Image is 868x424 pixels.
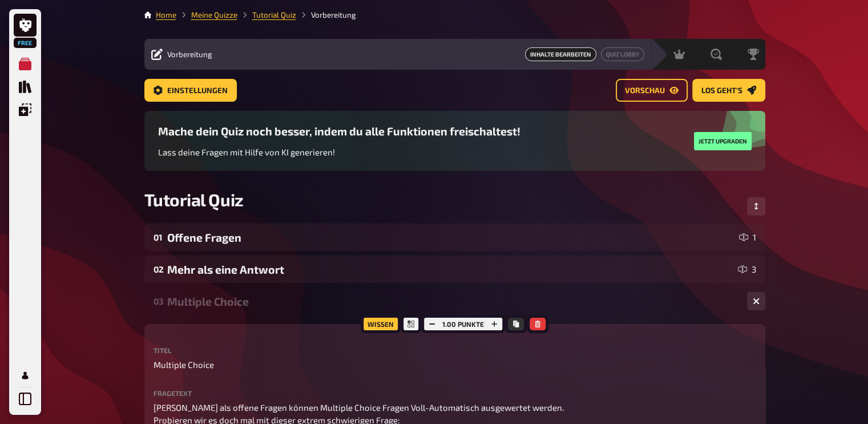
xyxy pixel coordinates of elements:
a: Inhalte Bearbeiten [525,47,596,61]
span: Multiple Choice [154,358,214,371]
a: Profil [14,364,37,387]
span: Vorbereitung [167,50,212,59]
a: Tutorial Quiz [252,10,296,19]
button: Los geht's [692,79,765,102]
button: Einstellungen [144,79,237,102]
div: 03 [154,296,163,306]
div: Offene Fragen [167,231,734,244]
button: Vorschau [616,79,688,102]
label: Titel [154,347,756,354]
h3: Mache dein Quiz noch besser, indem du alle Funktionen freischaltest! [158,125,520,138]
a: Einblendungen [14,98,37,121]
a: Meine Quizze [14,53,37,75]
button: Reihenfolge anpassen [747,197,765,215]
button: Kopieren [508,318,524,330]
div: 1.00 Punkte [421,315,505,333]
div: 1 [739,233,756,242]
span: Vorschau [625,87,665,95]
a: Meine Quizze [191,10,237,19]
div: Wissen [361,315,401,333]
span: Los geht's [701,87,742,95]
li: Tutorial Quiz [237,9,296,21]
span: Free [15,39,35,46]
label: Fragetext [154,390,756,397]
button: Jetzt upgraden [694,132,752,150]
span: Lass deine Fragen mit Hilfe von KI generieren! [158,147,335,157]
a: Quiz Sammlung [14,75,37,98]
a: Home [156,10,176,19]
span: Einstellungen [167,87,228,95]
div: 01 [154,232,163,242]
span: Tutorial Quiz [144,189,244,210]
button: Quiz Lobby [601,47,644,61]
div: Multiple Choice [167,295,738,308]
li: Home [156,9,176,21]
div: Mehr als eine Antwort [167,263,733,276]
div: 02 [154,264,163,274]
li: Meine Quizze [176,9,237,21]
div: 3 [738,265,756,274]
li: Vorbereitung [296,9,356,21]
